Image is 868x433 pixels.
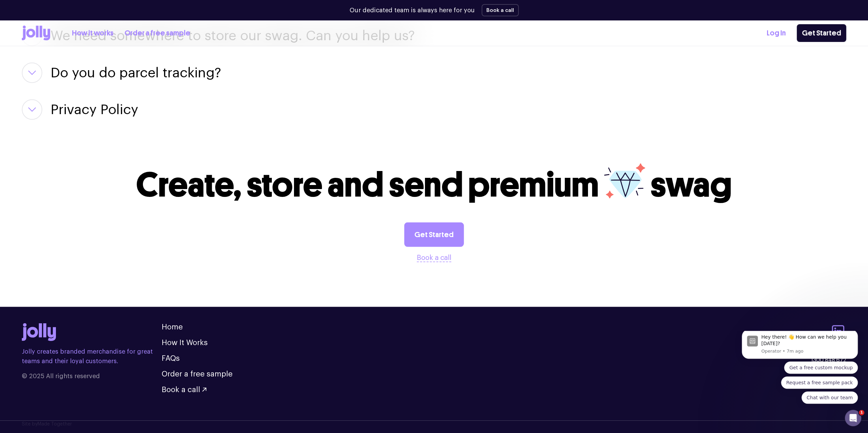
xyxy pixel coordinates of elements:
a: How it works [72,28,114,39]
a: Order a free sample [162,370,233,377]
button: Privacy Policy [50,99,138,120]
a: Get Started [404,222,464,247]
span: Book a call [162,386,200,393]
button: Book a call [162,386,206,393]
div: Quick reply options [10,31,126,73]
a: Made Together [38,421,72,426]
iframe: Intercom live chat [845,410,861,426]
iframe: Intercom notifications message [732,331,868,408]
a: Get Started [797,24,846,42]
button: Quick reply: Get a free custom mockup [53,31,126,43]
button: Do you do parcel tracking? [50,62,221,83]
div: Hey there! 👋 How can we help you [DATE]? [30,3,121,16]
p: Message from Operator, sent 7m ago [30,17,121,24]
a: Log In [767,28,786,39]
a: FAQs [162,354,180,362]
span: © 2025 All rights reserved [22,371,162,381]
button: Book a call [482,4,519,16]
button: Quick reply: Chat with our team [70,61,126,73]
p: Our dedicated team is always here for you [350,6,475,15]
a: Order a free sample [124,28,190,39]
span: 1 [859,410,864,415]
div: Message content [30,3,121,16]
p: Site by [22,420,846,428]
span: swag [650,164,732,205]
button: Quick reply: Request a free sample pack [49,46,126,58]
span: Create, store and send premium [136,164,599,205]
button: Book a call [417,252,451,263]
p: Jolly creates branded merchandise for great teams and their loyal customers. [22,346,162,366]
img: Profile image for Operator [15,5,26,16]
a: Home [162,323,183,330]
a: How It Works [162,339,208,346]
